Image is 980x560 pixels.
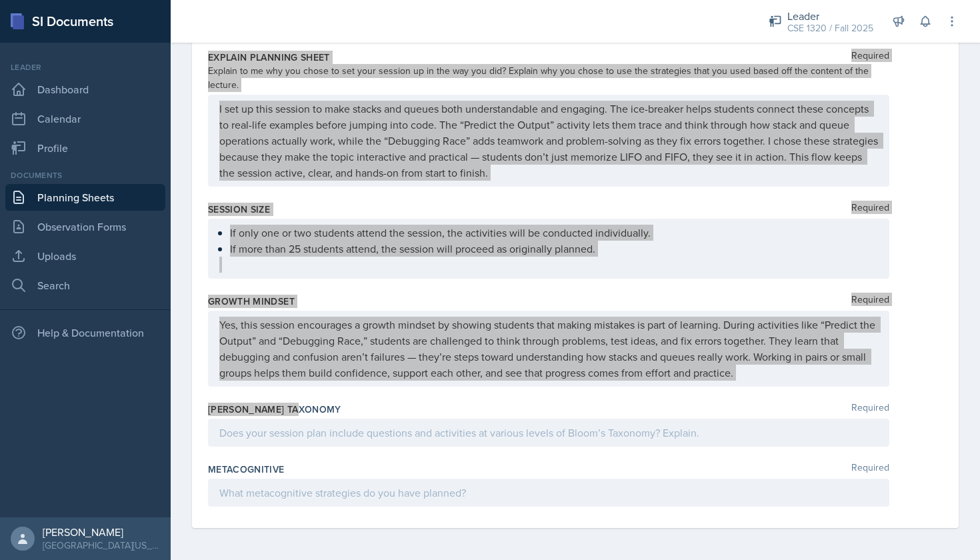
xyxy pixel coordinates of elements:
[5,243,165,269] a: Uploads
[851,295,889,308] span: Required
[851,51,889,64] span: Required
[230,225,878,241] p: If only one or two students attend the session, the activities will be conducted individually.
[43,525,160,539] div: [PERSON_NAME]
[787,21,873,35] div: CSE 1320 / Fall 2025
[5,76,165,103] a: Dashboard
[208,295,295,308] label: Growth Mindset
[5,272,165,299] a: Search
[5,319,165,346] div: Help & Documentation
[230,241,878,257] p: If more than 25 students attend, the session will proceed as originally planned.
[43,539,160,552] div: [GEOGRAPHIC_DATA][US_STATE]
[851,403,889,416] span: Required
[5,135,165,161] a: Profile
[5,169,165,181] div: Documents
[208,51,330,64] label: Explain Planning Sheet
[208,64,889,92] div: Explain to me why you chose to set your session up in the way you did? Explain why you chose to u...
[851,463,889,476] span: Required
[208,203,270,216] label: Session Size
[787,8,873,24] div: Leader
[851,203,889,216] span: Required
[5,105,165,132] a: Calendar
[5,213,165,240] a: Observation Forms
[208,463,285,476] label: Metacognitive
[5,61,165,73] div: Leader
[219,101,878,181] p: I set up this session to make stacks and queues both understandable and engaging. The ice-breaker...
[219,317,878,381] p: Yes, this session encourages a growth mindset by showing students that making mistakes is part of...
[208,403,341,416] label: [PERSON_NAME] Taxonomy
[5,184,165,211] a: Planning Sheets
